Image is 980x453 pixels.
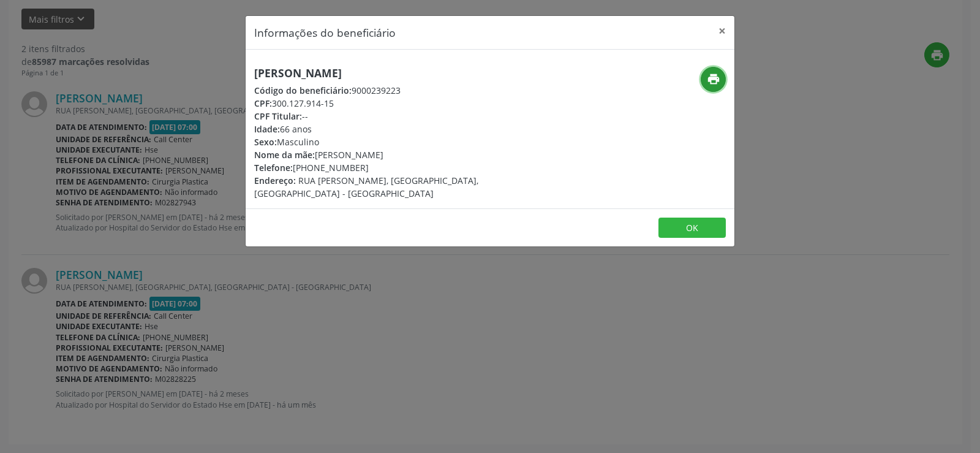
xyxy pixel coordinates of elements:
[254,67,563,80] h5: [PERSON_NAME]
[254,175,296,186] span: Endereço:
[254,136,277,148] span: Sexo:
[254,84,563,97] div: 9000239223
[254,135,563,148] div: Masculino
[254,149,315,161] span: Nome da mãe:
[254,97,272,109] span: CPF:
[254,25,396,40] h5: Informações do beneficiário
[254,175,478,199] span: RUA [PERSON_NAME], [GEOGRAPHIC_DATA], [GEOGRAPHIC_DATA] - [GEOGRAPHIC_DATA]
[254,110,563,123] div: --
[254,97,563,110] div: 300.127.914-15
[254,123,280,135] span: Idade:
[254,85,352,96] span: Código do beneficiário:
[254,123,563,135] div: 66 anos
[710,16,734,46] button: Close
[707,72,720,86] i: print
[254,162,293,173] span: Telefone:
[701,67,726,92] button: print
[658,218,726,238] button: OK
[254,161,563,174] div: [PHONE_NUMBER]
[254,148,563,161] div: [PERSON_NAME]
[254,110,302,122] span: CPF Titular:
